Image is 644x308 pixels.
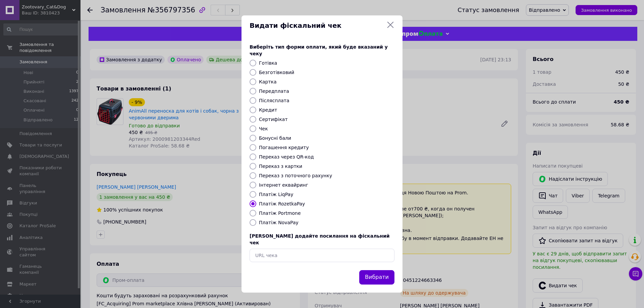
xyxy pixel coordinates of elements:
[259,126,268,131] label: Чек
[259,88,289,94] label: Передплата
[259,135,291,141] label: Бонусні бали
[259,220,299,225] label: Платіж NovaPay
[250,233,390,245] span: [PERSON_NAME] додайте посилання на фіскальний чек
[259,154,314,160] label: Переказ через QR-код
[359,270,394,285] button: Вибрати
[259,210,301,216] label: Платіж Portmone
[259,107,277,113] label: Кредит
[250,21,384,30] span: Видати фіскальний чек
[259,60,277,66] label: Готівка
[259,145,309,150] label: Погашення кредиту
[250,249,394,262] input: URL чека
[259,117,288,122] label: Сертифікат
[259,182,308,188] label: Інтернет еквайринг
[259,201,305,206] label: Платіж RozetkaPay
[259,173,332,178] label: Переказ з поточного рахунку
[259,98,289,103] label: Післясплата
[259,70,294,75] label: Безготівковий
[259,192,293,197] label: Платіж LiqPay
[259,164,302,169] label: Переказ з картки
[250,44,388,56] span: Виберіть тип форми оплати, який буде вказаний у чеку
[259,79,277,84] label: Картка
